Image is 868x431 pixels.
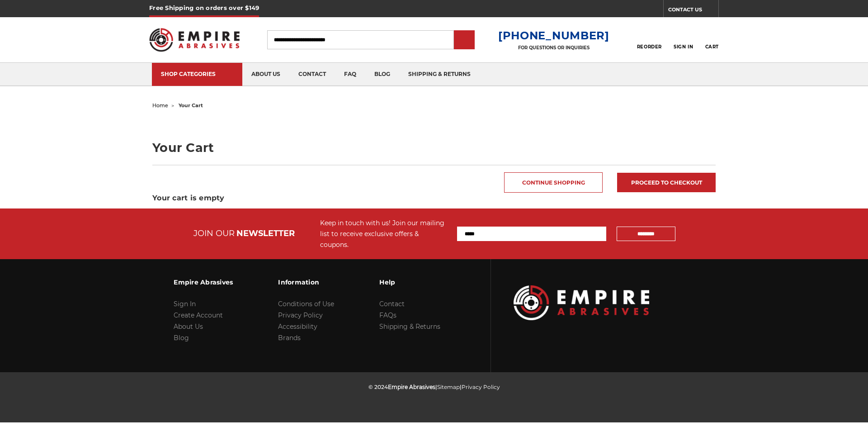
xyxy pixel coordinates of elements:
a: Brands [278,334,301,342]
img: Empire Abrasives [149,22,240,57]
a: home [152,102,168,109]
a: blog [365,63,399,86]
a: [PHONE_NUMBER] [498,29,609,42]
span: JOIN OUR [193,228,235,238]
h3: Empire Abrasives [174,273,233,292]
span: NEWSLETTER [236,228,295,238]
a: CONTACT US [668,5,718,17]
p: FOR QUESTIONS OR INQUIRIES [498,45,609,51]
span: Sign In [674,44,693,50]
div: SHOP CATEGORIES [161,71,233,77]
a: Reorder [637,30,662,49]
a: Blog [174,334,189,342]
a: Accessibility [278,322,317,331]
a: Privacy Policy [462,384,500,390]
h1: Your Cart [152,142,716,154]
span: Reorder [637,44,662,50]
div: Keep in touch with us! Join our mailing list to receive exclusive offers & coupons. [320,218,448,250]
a: Proceed to checkout [617,173,716,192]
span: Empire Abrasives [388,384,435,390]
a: Conditions of Use [278,300,334,308]
a: Create Account [174,311,223,319]
a: contact [289,63,335,86]
a: FAQs [379,311,396,319]
span: your cart [179,102,203,109]
img: Empire Abrasives Logo Image [514,285,649,320]
a: Sitemap [437,384,460,390]
a: About Us [174,322,203,331]
a: about us [242,63,289,86]
h3: Help [379,273,440,292]
p: © 2024 | | [368,381,500,393]
a: Cart [705,30,719,50]
a: Privacy Policy [278,311,323,319]
span: Cart [705,44,719,50]
a: Continue Shopping [504,172,603,193]
h3: Your cart is empty [152,193,716,204]
a: shipping & returns [399,63,480,86]
h3: Information [278,273,334,292]
a: Shipping & Returns [379,322,440,331]
input: Submit [455,31,473,49]
a: Sign In [174,300,196,308]
a: faq [335,63,365,86]
a: Contact [379,300,405,308]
